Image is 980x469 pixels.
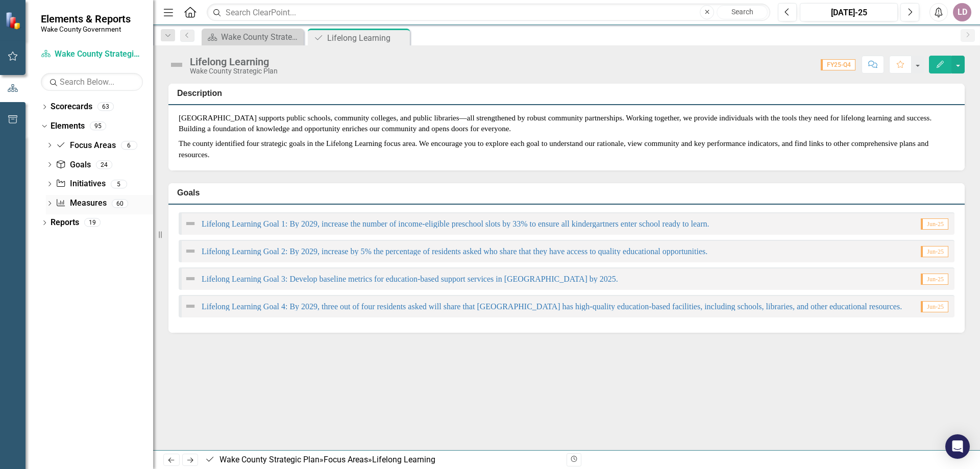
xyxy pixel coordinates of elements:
span: Jun-25 [921,301,948,312]
a: Focus Areas [324,455,368,464]
a: Wake County Strategic Plan [41,48,143,60]
div: [DATE]-25 [803,7,894,19]
span: Jun-25 [921,274,948,285]
a: Focus Areas [56,140,115,152]
a: Goals [56,159,90,171]
h3: Goals [177,188,960,198]
img: Not Defined [168,57,185,73]
a: Measures [56,198,106,209]
div: 24 [96,160,112,169]
button: Search [717,5,768,19]
div: Wake County Strategic Plan [221,31,301,43]
img: Not Defined [184,273,197,285]
div: 63 [97,103,114,111]
p: [GEOGRAPHIC_DATA] supports public schools, community colleges, and public libraries—all strengthe... [179,113,954,137]
span: Search [731,8,753,16]
button: [DATE]-25 [800,3,898,21]
a: Lifelong Learning Goal 3: Develop baseline metrics for education-based support services in [GEOGR... [202,275,618,283]
div: 6 [121,141,137,150]
a: Scorecards [51,101,92,113]
div: 5 [111,180,127,188]
img: ClearPoint Strategy [5,12,23,30]
a: Lifelong Learning Goal 4: By 2029, three out of four residents asked will share that [GEOGRAPHIC_... [202,302,902,311]
div: » » [205,454,559,466]
a: Initiatives [56,178,105,190]
a: Lifelong Learning Goal 1: By 2029, increase the number of income-eligible preschool slots by 33% ... [202,219,709,228]
img: Not Defined [184,217,197,230]
p: The county identified four strategic goals in the Lifelong Learning focus area. We encourage you ... [179,136,954,160]
div: 19 [84,218,101,227]
div: Lifelong Learning [327,32,407,44]
span: Jun-25 [921,218,948,230]
div: 95 [90,122,106,131]
div: 60 [112,199,128,208]
input: Search Below... [41,73,143,91]
a: Reports [51,217,79,229]
span: Jun-25 [921,246,948,257]
div: Lifelong Learning [190,56,278,67]
a: Wake County Strategic Plan [204,31,301,43]
button: LD [953,3,971,21]
div: Lifelong Learning [372,455,435,464]
small: Wake County Government [41,25,131,33]
h3: Description [177,89,960,98]
div: Wake County Strategic Plan [190,67,278,75]
input: Search ClearPoint... [207,4,770,21]
img: Not Defined [184,300,197,312]
a: Elements [51,120,85,132]
span: Elements & Reports [41,13,131,25]
a: Lifelong Learning Goal 2: By 2029, increase by 5% the percentage of residents asked who share tha... [202,247,707,256]
img: Not Defined [184,245,197,257]
a: Wake County Strategic Plan [219,455,320,464]
div: Open Intercom Messenger [945,434,970,459]
span: FY25-Q4 [821,59,855,70]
